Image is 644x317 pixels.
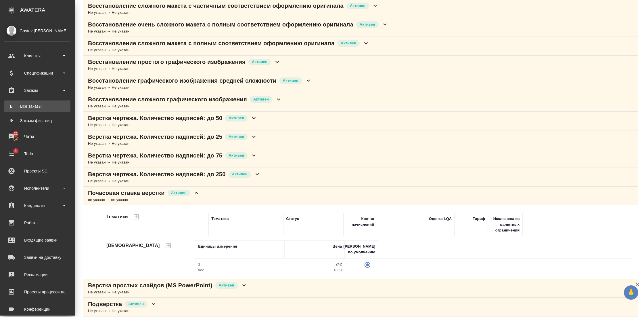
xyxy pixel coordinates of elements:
[229,134,244,140] p: Активен
[88,39,334,47] p: Восстановление сложного макета с полным соответствием оформлению оригинала
[11,148,20,154] span: 1
[4,115,70,126] a: ФЗаказы физ. лиц
[88,20,353,29] p: Восстановление очень сложного макета с полным соответствием оформлению оригинала
[88,10,379,16] div: Не указан → Не указан
[429,216,452,222] div: Оценка LQA
[106,213,128,220] h4: Тематики
[4,100,70,112] a: ВВсе заказы
[624,285,638,300] button: 🙏
[88,189,165,197] p: Почасовая ставка верстки
[83,93,638,112] div: Восстановление сложного графического изображенияАктивенНе указан → Не указан
[88,29,388,34] div: Не указан → Не указан
[4,52,70,60] div: Клиенты
[253,96,269,102] p: Активен
[1,233,73,247] a: Входящие заявки
[350,3,365,9] p: Активен
[1,164,73,178] a: Проекты SC
[1,147,73,161] a: 1Todo
[343,244,375,255] div: [PERSON_NAME] по умолчанию
[4,253,70,262] div: Заявки на доставку
[88,122,257,128] div: Не указан → Не указан
[219,282,234,288] p: Активен
[252,59,267,65] p: Активен
[83,112,638,130] div: Верстка чертежа. Количество надписей: до 50АктивенНе указан → Не указан
[83,298,638,316] div: ПодверсткаАктивенНе указан → Не указан
[1,216,73,230] a: Работы
[1,302,73,316] a: Конференции
[171,190,187,196] p: Активен
[20,4,75,16] div: AWATERA
[88,66,281,72] div: Не указан → Не указан
[7,103,68,109] div: Все заказы
[4,184,70,193] div: Исполнители
[83,18,638,37] div: Восстановление очень сложного макета с полным соответствием оформлению оригиналаАктивенНе указан ...
[7,118,68,124] div: Заказы физ. лиц
[473,216,485,222] div: Тариф
[4,132,70,141] div: Чаты
[88,47,369,53] div: Не указан → Не указан
[88,308,157,314] div: Не указан → Не указан
[1,250,73,265] a: Заявки на доставку
[88,77,277,85] p: Восстановление графического изображения средней сложности
[83,130,638,149] div: Верстка чертежа. Количество надписей: до 25АктивенНе указан → Не указан
[4,201,70,210] div: Кандидаты
[83,279,638,298] div: Верстка простых слайдов (MS PowerPoint)АктивенНе указан → Не указан
[283,78,298,83] p: Активен
[88,281,212,289] p: Верстка простых слайдов (MS PowerPoint)
[88,133,222,141] p: Верстка чертежа. Количество надписей: до 25
[626,286,636,299] span: 🙏
[287,261,342,267] p: 242
[106,242,160,249] h4: [DEMOGRAPHIC_DATA]
[88,141,257,147] div: Не указан → Не указан
[83,168,638,187] div: Верстка чертежа. Количество надписей: до 250АктивенНе указан → Не указан
[88,289,248,295] div: Не указан → Не указан
[88,160,257,165] div: Не указан → Не указан
[88,300,122,308] p: Подверстка
[4,219,70,227] div: Работы
[198,261,281,267] p: 1
[88,58,246,66] p: Восстановление простого графического изображения
[211,216,229,222] div: Тематика
[88,95,247,103] p: Восстановление сложного графического изображения
[287,267,342,273] p: RUB
[88,85,312,90] div: Не указан → Не указан
[10,131,21,136] span: 21
[491,216,520,233] div: Исключена из валютных ограничений
[83,187,638,205] div: Почасовая ставка версткиАктивенне указан → не указан
[198,267,281,273] p: час
[4,86,70,95] div: Заказы
[88,151,222,160] p: Верстка чертежа. Количество надписей: до 75
[83,56,638,74] div: Восстановление простого графического изображенияАктивенНе указан → Не указан
[286,216,299,222] div: Статус
[232,171,248,177] p: Активен
[229,115,244,121] p: Активен
[88,114,222,122] p: Верстка чертежа. Количество надписей: до 50
[4,288,70,296] div: Проекты процессинга
[4,149,70,158] div: Todo
[83,37,638,56] div: Восстановление сложного макета с полным соответствием оформлению оригиналаАктивенНе указан → Не у...
[1,129,73,144] a: 21Чаты
[83,149,638,168] div: Верстка чертежа. Количество надписей: до 75АктивенНе указан → Не указан
[88,197,200,203] div: не указан → не указан
[198,244,237,249] div: Единицы измерения
[88,178,261,184] div: Не указан → Не указан
[4,28,70,34] div: Gostev [PERSON_NAME]
[4,167,70,175] div: Проекты SC
[4,236,70,244] div: Входящие заявки
[1,267,73,282] a: Рекламации
[4,69,70,77] div: Спецификации
[341,40,356,46] p: Активен
[229,153,244,158] p: Активен
[333,244,342,249] div: Цена
[88,103,282,109] div: Не указан → Не указан
[128,301,144,307] p: Активен
[1,285,73,299] a: Проекты процессинга
[4,270,70,279] div: Рекламации
[88,170,226,178] p: Верстка чертежа. Количество надписей: до 250
[88,2,344,10] p: Восстановление сложного макета с частичным соответствием оформлению оригинала
[346,216,374,227] div: Кол-во начислений
[360,22,375,27] p: Активен
[83,74,638,93] div: Восстановление графического изображения средней сложностиАктивенНе указан → Не указан
[4,305,70,314] div: Конференции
